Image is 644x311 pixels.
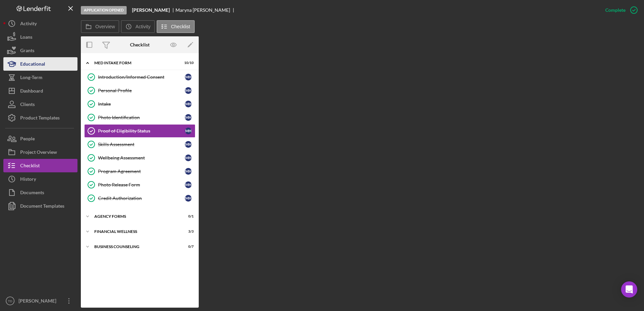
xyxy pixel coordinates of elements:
[94,214,177,218] div: Agency Forms
[98,88,185,93] div: Personal Profile
[95,24,115,29] label: Overview
[3,199,77,213] button: Document Templates
[605,3,625,17] div: Complete
[599,3,641,17] button: Complete
[20,132,35,147] div: People
[3,132,77,145] button: People
[182,61,194,65] div: 10 / 10
[3,98,77,111] button: Clients
[185,128,192,134] div: M H
[20,172,36,187] div: History
[621,281,637,298] div: Open Intercom Messenger
[98,155,185,161] div: Wellbeing Assessment
[84,138,195,151] a: Skills AssessmentMH
[3,84,77,98] button: Dashboard
[20,57,45,72] div: Educational
[3,111,77,125] button: Product Templates
[98,142,185,147] div: Skills Assessment
[98,169,185,174] div: Program Agreement
[84,165,195,178] a: Program AgreementMH
[94,61,177,65] div: MED Intake Form
[84,192,195,205] a: Credit AuthorizationMH
[3,71,77,84] button: Long-Term
[20,17,37,32] div: Activity
[20,159,40,174] div: Checklist
[185,114,192,121] div: M H
[132,7,170,13] b: [PERSON_NAME]
[157,20,195,33] button: Checklist
[84,97,195,111] a: IntakeMH
[98,196,185,201] div: Credit Authorization
[98,74,185,80] div: Introduction/Informed Consent
[98,182,185,187] div: Photo Release Form
[135,24,150,29] label: Activity
[185,101,192,107] div: M H
[3,44,77,57] button: Grants
[8,299,12,303] text: TD
[84,111,195,124] a: Photo IdentificationMH
[84,70,195,84] a: Introduction/Informed ConsentMH
[81,6,127,14] div: Application Opened
[3,172,77,186] button: History
[171,24,190,29] label: Checklist
[20,111,60,126] div: Product Templates
[185,181,192,188] div: M H
[20,98,35,113] div: Clients
[84,124,195,138] a: Proof of Eligibility StatusMH
[20,44,34,59] div: Grants
[98,101,185,107] div: Intake
[185,154,192,161] div: M H
[3,57,77,71] button: Educational
[20,186,44,201] div: Documents
[185,74,192,80] div: M H
[20,30,32,45] div: Loans
[20,145,57,161] div: Project Overview
[84,84,195,97] a: Personal ProfileMH
[84,178,195,192] a: Photo Release FormMH
[3,17,77,30] button: Activity
[20,199,64,214] div: Document Templates
[182,230,194,234] div: 3 / 3
[20,71,42,86] div: Long-Term
[81,20,119,33] button: Overview
[98,128,185,134] div: Proof of Eligibility Status
[182,214,194,218] div: 0 / 1
[94,245,177,249] div: Business Counseling
[20,84,43,99] div: Dashboard
[3,30,77,44] button: Loans
[3,159,77,172] button: Checklist
[17,294,61,309] div: [PERSON_NAME]
[3,294,77,308] button: TD[PERSON_NAME]
[94,230,177,234] div: Financial Wellness
[185,87,192,94] div: M H
[130,42,150,47] div: Checklist
[182,245,194,249] div: 0 / 7
[185,168,192,175] div: M H
[185,195,192,202] div: M H
[3,186,77,199] button: Documents
[98,115,185,120] div: Photo Identification
[175,7,236,13] div: Maryna [PERSON_NAME]
[121,20,155,33] button: Activity
[185,141,192,148] div: M H
[84,151,195,165] a: Wellbeing AssessmentMH
[3,145,77,159] button: Project Overview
